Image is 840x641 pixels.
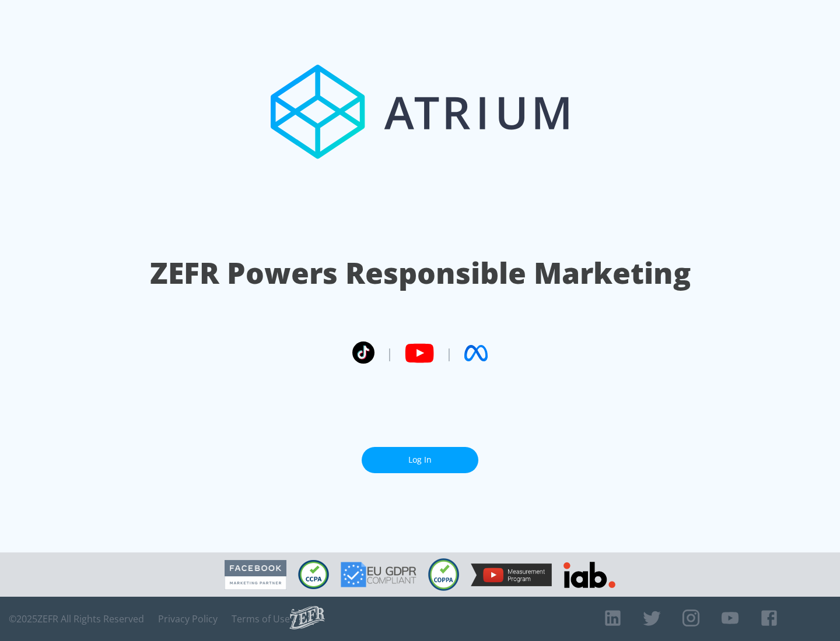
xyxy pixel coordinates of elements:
a: Log In [362,447,478,473]
img: YouTube Measurement Program [471,563,552,586]
span: © 2025 ZEFR All Rights Reserved [9,613,144,625]
img: COPPA Compliant [428,558,459,591]
h1: ZEFR Powers Responsible Marketing [150,253,691,293]
a: Terms of Use [232,613,290,625]
a: Privacy Policy [158,613,218,625]
img: CCPA Compliant [298,560,329,589]
img: GDPR Compliant [341,562,416,587]
img: IAB [563,562,615,588]
span: | [386,344,393,362]
img: Facebook Marketing Partner [225,560,286,590]
span: | [446,344,453,362]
